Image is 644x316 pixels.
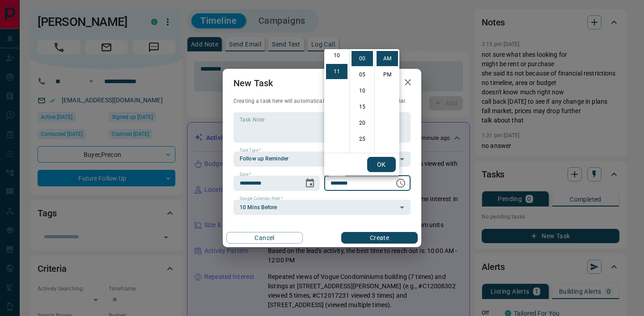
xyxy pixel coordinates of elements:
button: Choose time, selected time is 11:00 AM [392,174,410,192]
label: Google Calendar Alert [240,196,283,202]
li: 11 hours [326,64,347,79]
li: 15 minutes [352,99,373,114]
li: 0 minutes [352,51,373,66]
li: 10 hours [326,48,347,63]
li: 5 minutes [352,67,373,82]
p: Creating a task here will automatically add it to your Google Calendar. [233,97,411,105]
li: PM [377,67,398,82]
h2: New Task [223,69,284,97]
div: Follow up Reminder [233,152,411,167]
div: 10 Mins Before [233,200,411,215]
button: OK [367,157,396,172]
li: 10 minutes [352,83,373,98]
button: Create [341,232,418,244]
ul: Select minutes [349,49,374,153]
label: Task Type [240,147,261,153]
ul: Select meridiem [374,49,399,153]
ul: Select hours [324,49,349,153]
li: 25 minutes [352,131,373,147]
button: Cancel [226,232,303,244]
button: Choose date, selected date is Sep 23, 2025 [301,174,319,192]
li: 20 minutes [352,115,373,131]
label: Time [330,172,342,177]
li: 30 minutes [352,147,373,163]
label: Date [240,172,251,177]
li: AM [377,51,398,66]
